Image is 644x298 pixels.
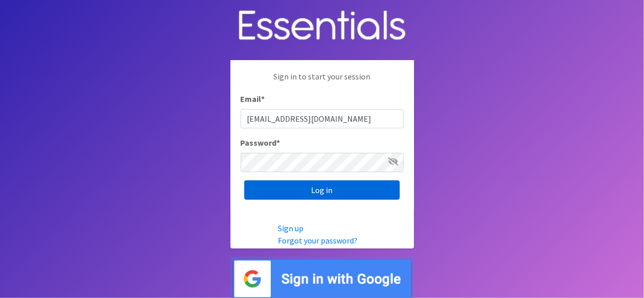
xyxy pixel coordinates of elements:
[244,180,400,200] input: Log in
[278,235,357,246] a: Forgot your password?
[262,94,265,104] abbr: required
[277,138,280,148] abbr: required
[278,223,303,233] a: Sign up
[241,70,404,93] p: Sign in to start your session
[241,93,265,105] label: Email
[241,137,280,149] label: Password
